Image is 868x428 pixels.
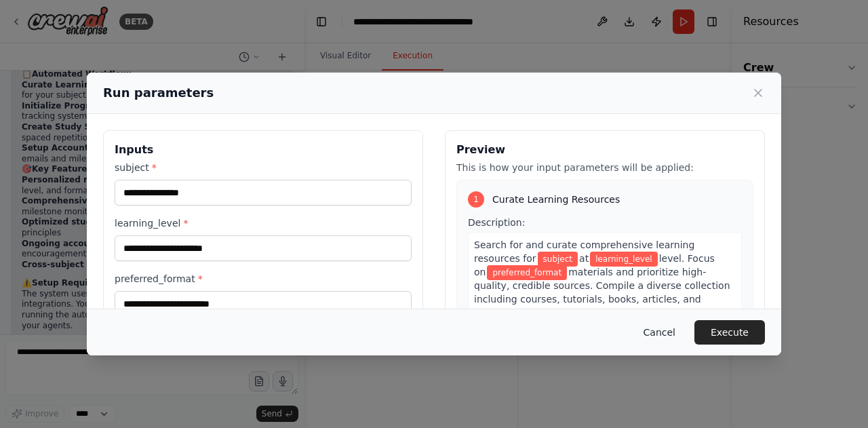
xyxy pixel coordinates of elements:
label: subject [115,161,412,174]
span: Curate Learning Resources [492,193,620,206]
button: Execute [694,320,765,345]
h2: Run parameters [103,83,214,102]
div: 1 [468,191,484,208]
span: Description: [468,217,525,228]
label: learning_level [115,216,412,230]
h3: Preview [456,142,753,158]
span: at [579,253,589,264]
span: Variable: preferred_format [487,265,567,280]
span: Variable: learning_level [590,252,658,267]
span: Search for and curate comprehensive learning resources for [474,239,694,264]
p: This is how your input parameters will be applied: [456,161,753,174]
h3: Inputs [115,142,412,158]
span: materials and prioritize high-quality, credible sources. Compile a diverse collection including c... [474,267,730,332]
button: Cancel [633,320,686,345]
span: Variable: subject [538,252,578,267]
label: preferred_format [115,272,412,286]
